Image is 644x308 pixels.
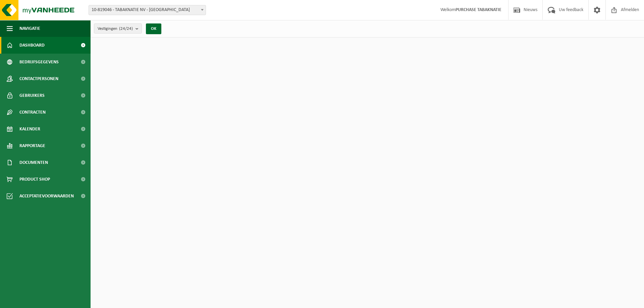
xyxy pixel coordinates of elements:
span: Contracten [19,104,46,121]
button: OK [146,23,161,34]
span: Navigatie [19,20,40,37]
span: 10-819046 - TABAKNATIE NV - ANTWERPEN [89,5,206,15]
span: Gebruikers [19,87,45,104]
span: Acceptatievoorwaarden [19,188,74,204]
span: Product Shop [19,171,50,188]
count: (24/24) [119,26,133,31]
button: Vestigingen(24/24) [94,23,142,34]
span: Vestigingen [98,24,133,34]
span: Contactpersonen [19,70,58,87]
span: Rapportage [19,137,45,154]
span: Documenten [19,154,48,171]
span: 10-819046 - TABAKNATIE NV - ANTWERPEN [89,5,206,15]
span: Dashboard [19,37,45,54]
span: Bedrijfsgegevens [19,54,59,70]
strong: PURCHASE TABAKNATIE [455,7,501,12]
span: Kalender [19,121,40,137]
